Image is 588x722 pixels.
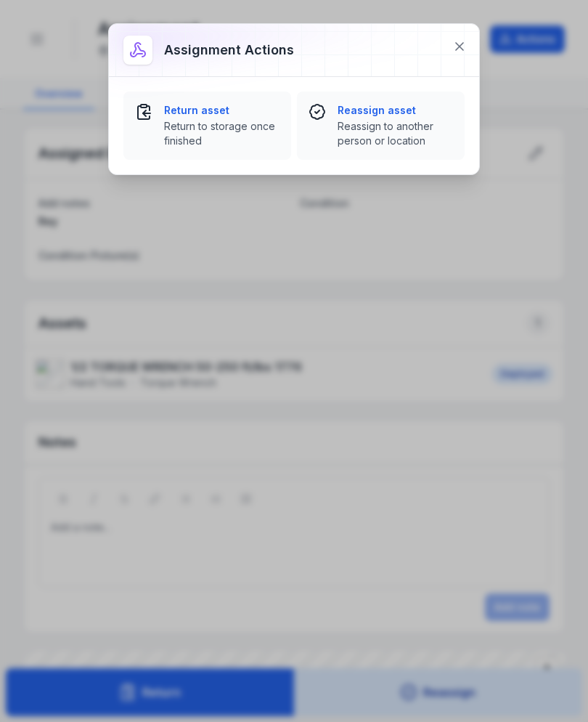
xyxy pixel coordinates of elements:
[338,103,453,118] strong: Reassign asset
[164,103,279,118] strong: Return asset
[164,119,279,148] span: Return to storage once finished
[297,92,465,160] button: Reassign assetReassign to another person or location
[123,92,291,160] button: Return assetReturn to storage once finished
[164,40,294,60] h3: Assignment actions
[338,119,453,148] span: Reassign to another person or location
